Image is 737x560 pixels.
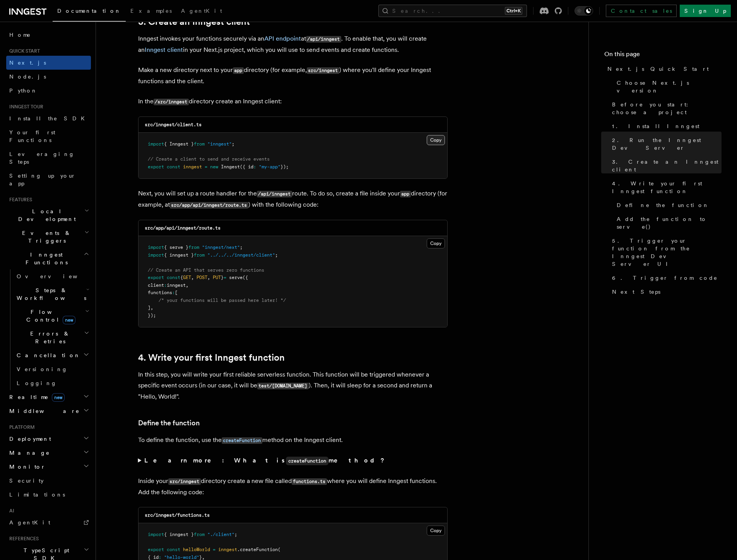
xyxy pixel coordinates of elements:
a: 1. Install Inngest [609,119,722,133]
span: inngest [167,283,186,288]
a: Setting up your app [6,169,91,190]
span: Security [9,478,44,484]
p: Inngest invokes your functions securely via an at . To enable that, you will create an in your Ne... [138,33,448,55]
code: src/app/api/inngest/route.ts [170,202,248,209]
p: Inside your directory create a new file called where you will define Inngest functions. Add the f... [138,476,448,498]
button: Middleware [6,404,91,418]
span: Monitor [6,463,46,471]
span: from [188,245,199,250]
span: , [207,275,210,280]
span: /* your functions will be passed here later! */ [159,298,286,303]
button: Copy [427,135,445,145]
span: new [210,164,218,170]
span: "./client" [207,532,234,537]
span: 2. Run the Inngest Dev Server [612,136,722,152]
a: 4. Write your first Inngest function [138,352,285,363]
span: = [224,275,226,280]
span: : [159,555,161,560]
button: Events & Triggers [6,226,91,248]
span: import [148,532,164,537]
span: export [148,547,164,552]
span: new [63,316,75,324]
a: AgentKit [176,2,227,21]
span: 6. Trigger from code [612,274,718,282]
span: Define the function [617,201,709,209]
a: Examples [126,2,176,21]
span: Leveraging Steps [9,151,75,165]
span: AgentKit [181,8,222,14]
summary: Learn more: What iscreateFunctionmethod? [138,455,448,466]
span: // Create a client to send and receive events [148,156,270,162]
span: } [221,275,224,280]
span: 3. Create an Inngest client [612,158,722,173]
button: Flow Controlnew [14,305,91,327]
p: In the directory create an Inngest client: [138,96,448,107]
button: Cancellation [14,348,91,362]
span: from [194,532,205,537]
button: Errors & Retries [14,327,91,348]
a: Next.js [6,56,91,70]
button: Manage [6,446,91,460]
button: Steps & Workflows [14,283,91,305]
span: Add the function to serve() [617,215,722,231]
kbd: Ctrl+K [505,7,522,15]
span: Platform [6,424,35,430]
button: Copy [427,526,445,536]
a: Python [6,84,91,98]
span: : [164,283,167,288]
code: /src/inngest [154,99,189,105]
span: { id [148,555,159,560]
a: Next.js Quick Start [604,62,722,76]
p: In this step, you will write your first reliable serverless function. This function will be trigg... [138,369,448,402]
button: Realtimenew [6,390,91,404]
span: Inngest Functions [6,251,84,266]
span: Versioning [17,366,68,372]
a: API endpoint [264,35,301,42]
a: Inngest client [145,46,183,53]
span: ({ id [240,164,253,170]
span: Limitations [9,491,65,498]
span: Events & Triggers [6,229,84,245]
a: Overview [14,269,91,283]
code: app [233,67,244,74]
div: Inngest Functions [6,269,91,390]
span: serve [229,275,243,280]
span: export [148,164,164,170]
a: createFunction [222,436,262,444]
span: , [186,283,188,288]
a: Leveraging Steps [6,147,91,169]
span: "inngest" [207,141,232,147]
span: Deployment [6,435,51,443]
a: 2. Run the Inngest Dev Server [609,133,722,155]
span: Logging [17,380,57,386]
span: Overview [17,273,96,279]
code: src/inngest [307,67,339,74]
code: /api/inngest [306,36,341,43]
span: Flow Control [14,308,85,324]
span: inngest [183,164,202,170]
a: Logging [14,376,91,390]
span: const [167,275,180,280]
a: Home [6,28,91,42]
span: const [167,547,180,552]
span: functions [148,290,172,295]
span: 5. Trigger your function from the Inngest Dev Server UI [612,237,722,268]
p: Make a new directory next to your directory (for example, ) where you'll define your Inngest func... [138,65,448,87]
a: Limitations [6,488,91,502]
a: 6. Trigger from code [609,271,722,285]
span: PUT [213,275,221,280]
span: , [202,555,205,560]
span: AI [6,508,14,514]
span: , [191,275,194,280]
a: Install the SDK [6,111,91,125]
code: functions.ts [292,478,327,485]
a: 4. Write your first Inngest function [609,176,722,198]
code: app [400,191,411,197]
h4: On this page [604,50,722,62]
span: from [194,141,205,147]
span: client [148,283,164,288]
span: = [213,547,215,552]
code: createFunction [222,437,262,444]
code: /api/inngest [257,191,292,197]
span: = [205,164,207,170]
